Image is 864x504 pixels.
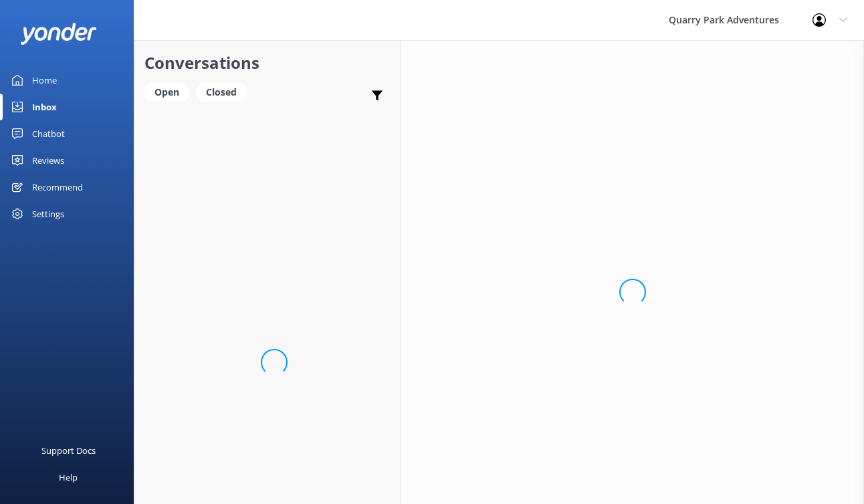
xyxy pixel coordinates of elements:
img: yonder-white-logo.png [20,23,97,45]
div: Open [144,82,189,102]
div: Home [32,67,57,94]
div: Reviews [32,147,64,174]
div: Help [59,464,78,491]
div: Support Docs [41,437,96,464]
h2: Conversations [144,50,391,76]
div: Chatbot [32,120,65,147]
div: Recommend [32,174,83,201]
a: Closed [196,84,253,99]
a: Open [144,84,196,99]
div: Closed [196,82,247,102]
div: Settings [32,201,64,227]
div: Inbox [32,94,57,120]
